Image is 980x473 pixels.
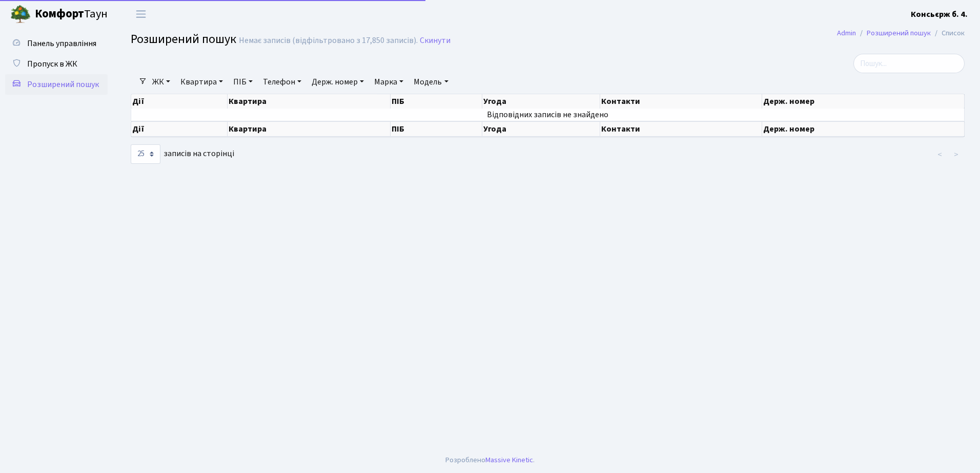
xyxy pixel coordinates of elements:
select: записів на сторінці [131,144,160,164]
span: Розширений пошук [27,79,99,90]
span: Розширений пошук [131,30,236,48]
th: ПІБ [391,121,482,137]
a: Massive Kinetic [485,455,533,465]
b: Консьєрж б. 4. [911,9,968,20]
label: записів на сторінці [131,144,234,164]
a: Admin [837,28,856,38]
td: Відповідних записів не знайдено [131,109,965,121]
div: Немає записів (відфільтровано з 17,850 записів). [239,36,418,46]
th: Квартира [228,94,391,109]
img: logo.png [10,4,31,25]
span: Панель управління [27,38,96,49]
input: Пошук... [853,54,965,73]
a: ЖК [148,73,174,91]
span: Пропуск в ЖК [27,58,77,70]
th: Контакти [600,94,762,109]
a: Квартира [176,73,227,91]
a: Консьєрж б. 4. [911,8,968,20]
span: Таун [35,6,108,23]
nav: breadcrumb [822,23,980,44]
div: Розроблено . [445,455,535,466]
th: Угода [482,94,600,109]
th: Угода [482,121,600,137]
a: Скинути [420,36,451,46]
a: Телефон [259,73,305,91]
th: Держ. номер [762,121,965,137]
li: Список [931,28,965,39]
a: Держ. номер [308,73,368,91]
th: Держ. номер [762,94,965,109]
th: Контакти [600,121,762,137]
a: Модель [410,73,452,91]
a: Розширений пошук [5,74,108,95]
a: Панель управління [5,33,108,54]
th: Квартира [228,121,391,137]
a: ПІБ [229,73,257,91]
b: Комфорт [35,6,84,22]
th: ПІБ [391,94,482,109]
th: Дії [131,94,228,109]
th: Дії [131,121,228,137]
a: Пропуск в ЖК [5,54,108,74]
button: Переключити навігацію [128,6,154,23]
a: Розширений пошук [867,28,931,38]
a: Марка [370,73,407,91]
